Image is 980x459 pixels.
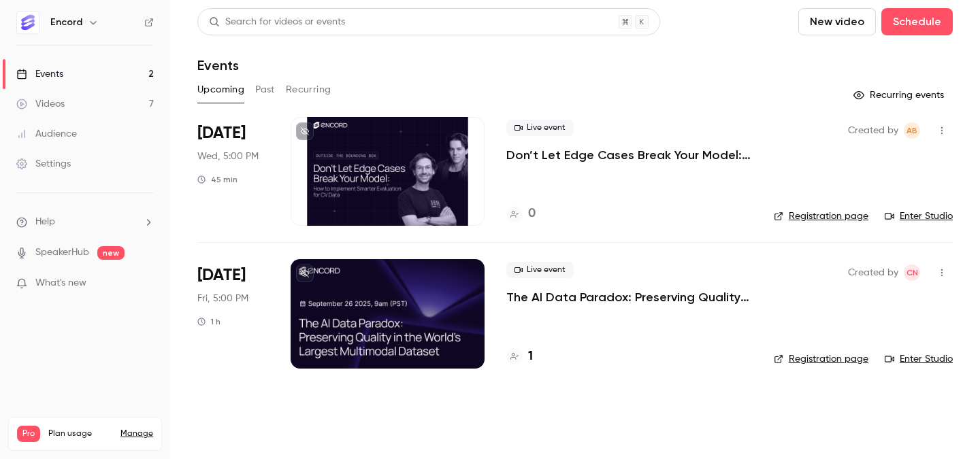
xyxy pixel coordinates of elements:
a: Registration page [774,209,868,223]
a: Manage [120,428,153,439]
span: Created by [848,265,898,281]
div: Audience [16,127,77,141]
h4: 0 [528,205,536,223]
span: new [97,246,125,260]
a: SpeakerHub [35,245,89,260]
h4: 1 [528,347,533,366]
div: Sep 26 Fri, 5:00 PM (Europe/London) [197,259,269,368]
div: Sep 24 Wed, 5:00 PM (Europe/London) [197,117,269,226]
span: Live event [506,262,574,278]
span: Wed, 5:00 PM [197,150,259,163]
button: Past [255,79,275,101]
span: What's new [35,276,86,290]
a: Enter Studio [885,209,953,223]
a: 0 [506,205,536,223]
iframe: Noticeable Trigger [137,277,154,290]
a: The AI Data Paradox: Preserving Quality in the World's Largest Multimodal Dataset [506,289,752,305]
button: Recurring [286,79,331,101]
div: Settings [16,157,71,171]
span: AB [906,122,917,139]
div: Events [16,67,63,81]
span: Annabel Benjamin [904,122,920,139]
span: Chloe Noble [904,265,920,281]
span: Live event [506,120,574,136]
button: Recurring events [847,84,953,106]
span: Plan usage [48,428,112,439]
span: Fri, 5:00 PM [197,292,248,305]
span: Pro [17,426,40,442]
a: Don’t Let Edge Cases Break Your Model: How to Implement Smarter Evaluation for CV Data [506,147,752,163]
span: Help [35,215,55,229]
button: Schedule [881,8,953,35]
button: Upcoming [197,79,244,101]
span: Created by [848,122,898,139]
div: Search for videos or events [209,15,345,29]
h6: Encord [50,16,82,29]
a: Registration page [774,352,868,366]
a: Enter Studio [885,352,953,366]
h1: Events [197,57,239,73]
span: [DATE] [197,122,246,144]
li: help-dropdown-opener [16,215,154,229]
div: 1 h [197,316,220,327]
span: [DATE] [197,265,246,286]
div: Videos [16,97,65,111]
div: 45 min [197,174,238,185]
span: CN [906,265,918,281]
img: Encord [17,12,39,33]
button: New video [798,8,876,35]
a: 1 [506,347,533,366]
